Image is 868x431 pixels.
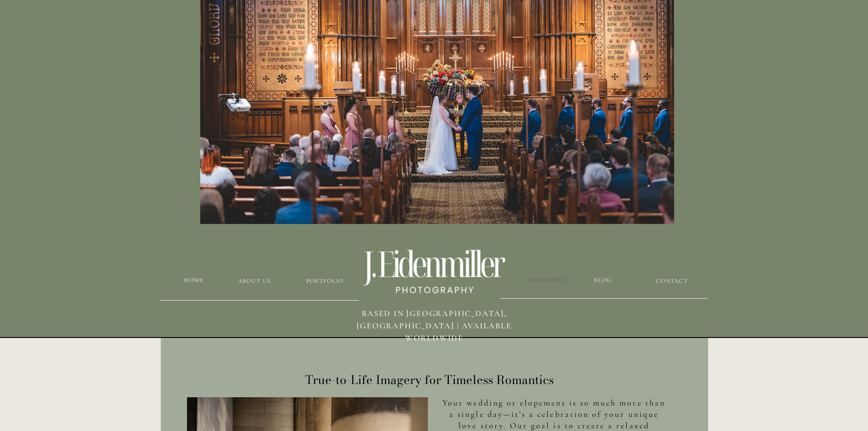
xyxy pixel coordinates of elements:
a: Portfolio [298,277,352,286]
a: about us [220,277,289,286]
span: BASED in [GEOGRAPHIC_DATA], [GEOGRAPHIC_DATA] | available worldwide [357,308,511,343]
a: Investment [525,276,568,285]
a: blog [566,276,640,285]
h1: True-to-Life Imagery for Timeless Romantics [305,373,554,390]
a: CONTACT [650,277,694,286]
a: HOME [180,276,208,285]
